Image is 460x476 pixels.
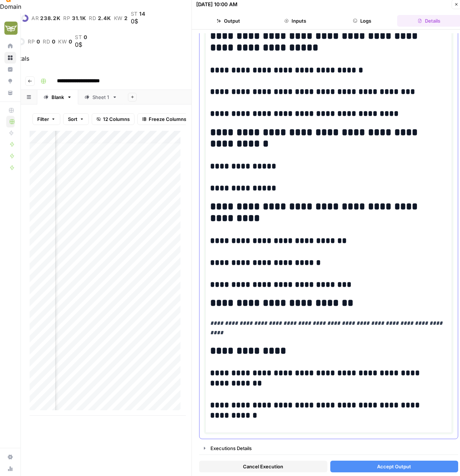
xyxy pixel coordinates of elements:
[58,39,67,45] span: kw
[124,15,128,21] span: 2
[37,90,78,104] a: Blank
[43,39,50,45] span: rd
[114,15,123,21] span: kw
[63,15,86,21] a: rp31.1K
[199,461,327,472] button: Cancel Execution
[75,34,82,40] span: st
[137,113,191,125] button: Freeze Columns
[28,39,35,45] span: rp
[4,451,16,463] a: Settings
[196,1,237,8] div: [DATE] 10:00 AM
[243,463,283,470] span: Cancel Execution
[52,94,64,101] div: Blank
[131,11,145,17] a: st14
[89,15,111,21] a: rd2.4K
[330,461,459,472] button: Accept Output
[4,75,16,87] a: Opportunities
[28,39,40,45] a: rp0
[149,115,186,123] span: Freeze Columns
[40,15,60,21] span: 238.2K
[196,15,260,27] button: Output
[78,90,123,104] a: Sheet 1
[63,15,70,21] span: rp
[263,15,327,27] button: Inputs
[4,87,16,99] a: Your Data
[92,113,134,125] button: 12 Columns
[84,34,87,40] span: 0
[31,15,39,21] span: ar
[52,39,56,45] span: 0
[199,442,458,454] button: Executions Details
[69,39,72,45] span: 0
[75,34,87,40] a: st0
[92,94,109,101] div: Sheet 1
[43,39,55,45] a: rd0
[4,463,16,475] a: Usage
[139,11,145,17] span: 14
[131,17,145,26] div: 0$
[89,15,96,21] span: rd
[63,113,89,125] button: Sort
[114,15,128,21] a: kw2
[31,15,61,21] a: ar238.2K
[72,15,86,21] span: 31.1K
[131,11,138,17] span: st
[58,39,72,45] a: kw0
[75,40,87,49] div: 0$
[68,115,77,123] span: Sort
[37,39,40,45] span: 0
[33,113,60,125] button: Filter
[103,115,130,123] span: 12 Columns
[330,15,394,27] button: Logs
[210,445,453,452] div: Executions Details
[37,115,49,123] span: Filter
[98,15,111,21] span: 2.4K
[4,64,16,75] a: Insights
[377,463,411,470] span: Accept Output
